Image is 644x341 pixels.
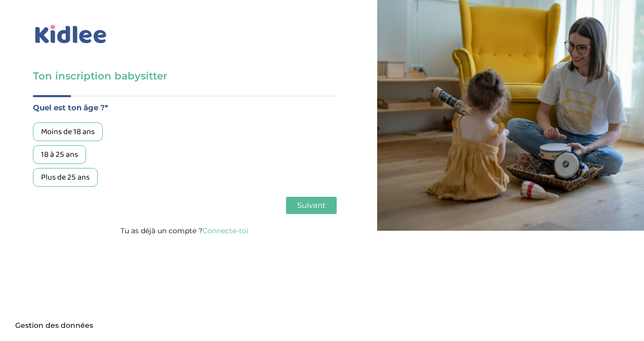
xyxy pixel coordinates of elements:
[33,168,98,187] div: Plus de 25 ans
[33,122,103,141] div: Moins de 18 ans
[297,200,326,210] span: Suivant
[15,321,93,330] span: Gestion des données
[33,197,80,214] button: Précédent
[9,315,99,336] button: Gestion des données
[33,23,109,46] img: logo_kidlee_bleu
[33,224,337,237] p: Tu as déjà un compte ?
[203,226,249,235] a: Connecte-toi
[33,69,337,83] h3: Ton inscription babysitter
[33,101,337,114] label: Quel est ton âge ?*
[286,197,337,214] button: Suivant
[33,145,86,164] div: 18 à 25 ans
